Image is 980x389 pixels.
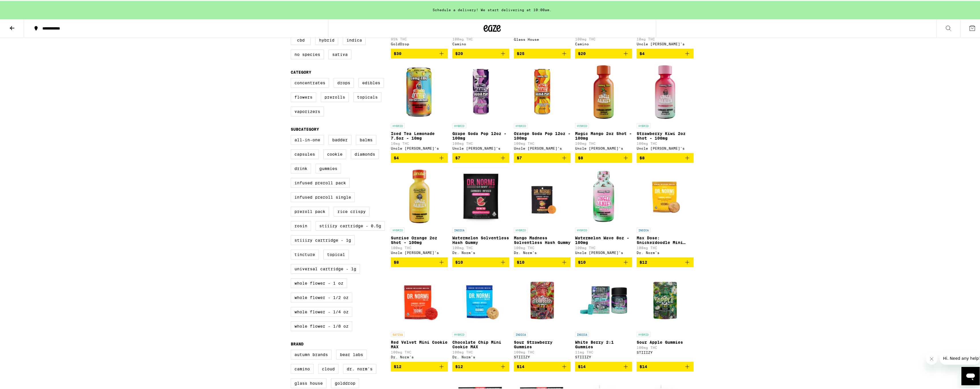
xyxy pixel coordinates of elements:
[391,339,448,348] p: Red Velvet Mini Cookie MAX
[291,206,329,216] label: Preroll Pack
[291,378,326,387] label: Glass House
[514,331,528,336] p: INDICA
[291,263,360,273] label: Universal Cartridge - 1g
[637,141,694,144] p: 100mg THC
[452,257,509,266] button: Add to bag
[637,62,694,152] a: Open page for Strawberry Kiwi 2oz Shot - 100mg from Uncle Arnie's
[452,167,509,257] a: Open page for Watermelon Solventless Hash Gummy from Dr. Norm's
[291,341,304,345] legend: Brand
[637,345,694,349] p: 100mg THC
[452,331,466,336] p: HYBRID
[394,155,399,159] span: $4
[926,352,937,364] iframe: Close message
[637,48,694,58] button: Add to bag
[452,354,509,358] div: Dr. Norm's
[452,152,509,162] button: Add to bag
[637,167,694,224] img: Dr. Norm's - Max Dose: Snickerdoodle Mini Cookie - Indica
[578,259,586,264] span: $10
[575,122,589,128] p: HYBRID
[391,257,448,266] button: Add to bag
[517,259,524,264] span: $10
[637,146,694,149] div: Uncle [PERSON_NAME]'s
[575,62,632,120] img: Uncle Arnie's - Magic Mango 2oz Shot - 100mg
[455,155,460,159] span: $7
[391,152,448,162] button: Add to bag
[637,250,694,254] div: Dr. Norm's
[291,191,355,201] label: Infused Preroll Single
[514,361,571,371] button: Add to bag
[578,363,586,368] span: $14
[637,130,694,140] p: Strawberry Kiwi 2oz Shot - 100mg
[637,257,694,266] button: Add to bag
[3,4,41,9] span: Hi. Need any help?
[291,220,311,230] label: Rosin
[517,363,524,368] span: $14
[514,37,571,40] div: Glass House
[575,245,632,249] p: 100mg THC
[514,122,528,128] p: HYBRID
[316,220,385,230] label: STIIIZY Cartridge - 0.5g
[575,36,632,40] p: 100mg THC
[940,351,980,364] iframe: Message from company
[514,245,571,249] p: 100mg THC
[291,134,324,144] label: All-In-One
[391,130,448,140] p: Iced Tea Lemonade 7.5oz - 10mg
[514,62,571,152] a: Open page for Orange Soda Pop 12oz - 100mg from Uncle Arnie's
[575,354,632,358] div: STIIIZY
[315,34,338,44] label: Hybrid
[517,155,522,159] span: $7
[391,250,448,254] div: Uncle [PERSON_NAME]'s
[336,349,367,359] label: Bear Labs
[291,363,314,373] label: Camino
[318,363,338,373] label: Cloud
[452,62,509,120] img: Uncle Arnie's - Grape Soda Pop 12oz - 100mg
[291,91,316,101] label: Flowers
[391,41,448,45] div: GoldDrop
[291,106,324,116] label: Vaporizers
[291,163,311,173] label: Drink
[514,271,571,361] a: Open page for Sour Strawberry Gummies from STIIIZY
[575,257,632,266] button: Add to bag
[356,134,376,144] label: Balms
[514,227,528,232] p: HYBRID
[452,250,509,254] div: Dr. Norm's
[391,271,448,328] img: Dr. Norm's - Red Velvet Mini Cookie MAX
[343,363,376,373] label: Dr. Norm's
[575,235,632,244] p: Watermelon Wave 8oz - 100mg
[578,155,583,159] span: $8
[575,331,589,336] p: INDICA
[514,167,571,224] img: Dr. Norm's - Mango Madness Solventless Hash Gummy
[575,339,632,348] p: White Berry 2:1 Gummies
[514,141,571,144] p: 100mg THC
[291,277,347,287] label: Whole Flower - 1 oz
[291,306,352,316] label: Whole Flower - 1/4 oz
[323,249,349,259] label: Topical
[391,141,448,144] p: 10mg THC
[514,48,571,58] button: Add to bag
[637,339,694,344] p: Sour Apple Gummies
[394,259,399,264] span: $8
[637,152,694,162] button: Add to bag
[637,41,694,45] div: Uncle [PERSON_NAME]'s
[452,130,509,140] p: Grape Soda Pop 12oz - 100mg
[291,292,352,302] label: Whole Flower - 1/2 oz
[391,48,448,58] button: Add to bag
[391,167,448,224] img: Uncle Arnie's - Sunrise Orange 2oz Shot - 100mg
[578,50,586,55] span: $20
[291,34,311,44] label: CBD
[575,48,632,58] button: Add to bag
[575,152,632,162] button: Add to bag
[391,271,448,361] a: Open page for Red Velvet Mini Cookie MAX from Dr. Norm's
[575,130,632,140] p: Magic Mango 2oz Shot - 100mg
[637,271,694,361] a: Open page for Sour Apple Gummies from STIIIZY
[452,146,509,149] div: Uncle [PERSON_NAME]'s
[575,250,632,254] div: Uncle [PERSON_NAME]'s
[351,148,379,158] label: Diamonds
[575,361,632,371] button: Add to bag
[291,77,329,87] label: Concentrates
[575,167,632,224] img: Uncle Arnie's - Watermelon Wave 8oz - 100mg
[575,146,632,149] div: Uncle [PERSON_NAME]'s
[637,167,694,257] a: Open page for Max Dose: Snickerdoodle Mini Cookie - Indica from Dr. Norm's
[575,167,632,257] a: Open page for Watermelon Wave 8oz - 100mg from Uncle Arnie's
[575,227,589,232] p: HYBRID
